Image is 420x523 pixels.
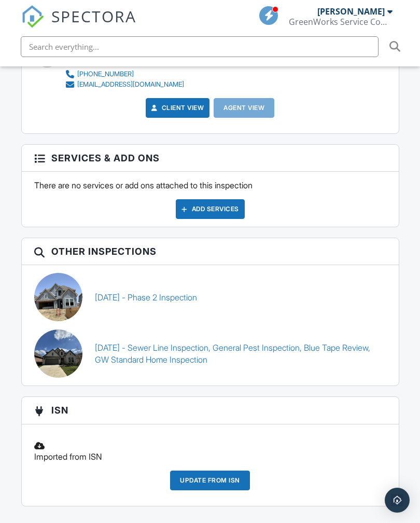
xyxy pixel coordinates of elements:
[22,145,399,172] h3: Services & Add ons
[22,238,399,265] h3: Other Inspections
[22,172,399,227] div: There are no services or add ons attached to this inspection
[65,79,184,90] a: [EMAIL_ADDRESS][DOMAIN_NAME]
[21,5,44,28] img: The Best Home Inspection Software - Spectora
[21,36,379,57] input: Search everything...
[77,70,134,78] div: [PHONE_NUMBER]
[22,397,399,424] h3: ISN
[317,6,385,17] div: [PERSON_NAME]
[21,14,136,36] a: SPECTORA
[51,5,136,27] span: SPECTORA
[170,471,250,498] a: Update from ISN
[289,17,393,27] div: GreenWorks Service Company
[170,471,250,490] div: Update from ISN
[95,342,386,365] a: [DATE] - Sewer Line Inspection, General Pest Inspection, Blue Tape Review, GW Standard Home Inspe...
[385,488,410,513] div: Open Intercom Messenger
[77,80,184,89] div: [EMAIL_ADDRESS][DOMAIN_NAME]
[28,432,393,471] div: Imported from ISN
[149,103,204,113] a: Client View
[176,199,245,219] div: Add Services
[95,292,197,303] a: [DATE] - Phase 2 Inspection
[65,69,184,79] a: [PHONE_NUMBER]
